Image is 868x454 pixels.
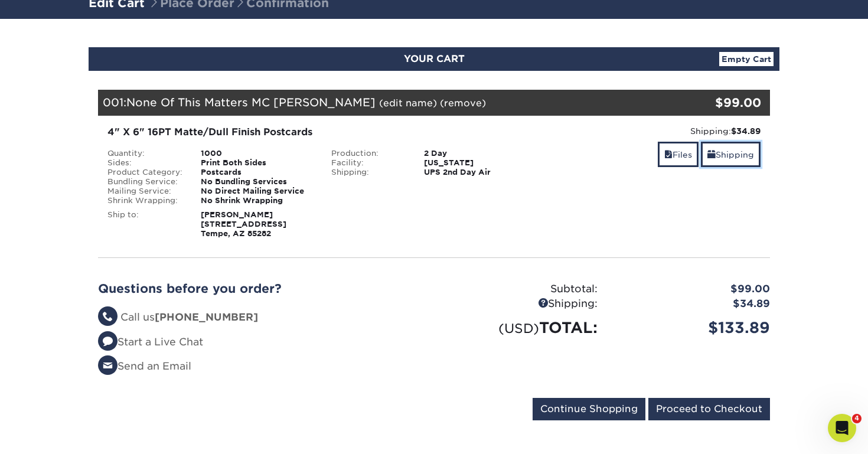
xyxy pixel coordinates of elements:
[658,94,761,112] div: $99.00
[434,282,606,297] div: Subtotal:
[98,360,191,372] a: Send an Email
[434,296,606,312] div: Shipping:
[98,90,658,116] div: 001:
[707,150,716,159] span: shipping
[533,398,645,420] input: Continue Shopping
[192,158,322,168] div: Print Both Sides
[192,196,322,205] div: No Shrink Wrapping
[606,296,779,312] div: $34.89
[701,142,761,167] a: Shipping
[440,97,486,109] a: (remove)
[99,177,192,187] div: Bundling Service:
[155,311,258,323] strong: [PHONE_NUMBER]
[719,52,774,66] a: Empty Cart
[99,187,192,196] div: Mailing Service:
[434,316,606,339] div: TOTAL:
[404,53,465,64] span: YOUR CART
[664,150,673,159] span: files
[606,316,779,339] div: $133.89
[379,97,437,109] a: (edit name)
[648,398,770,420] input: Proceed to Checkout
[852,414,862,423] span: 4
[3,418,100,450] iframe: Google Customer Reviews
[201,210,286,238] strong: [PERSON_NAME] [STREET_ADDRESS] Tempe, AZ 85282
[415,158,546,168] div: [US_STATE]
[554,125,761,137] div: Shipping:
[192,149,322,158] div: 1000
[498,321,539,336] small: (USD)
[192,168,322,177] div: Postcards
[731,126,761,136] strong: $34.89
[99,210,192,239] div: Ship to:
[415,168,546,177] div: UPS 2nd Day Air
[606,282,779,297] div: $99.00
[126,96,376,109] span: None Of This Matters MC [PERSON_NAME]
[107,125,537,139] div: 4" X 6" 16PT Matte/Dull Finish Postcards
[192,177,322,187] div: No Bundling Services
[658,142,699,167] a: Files
[828,414,856,442] iframe: Intercom live chat
[322,168,416,177] div: Shipping:
[98,282,425,296] h2: Questions before you order?
[99,168,192,177] div: Product Category:
[415,149,546,158] div: 2 Day
[98,310,425,325] li: Call us
[322,149,416,158] div: Production:
[98,336,203,348] a: Start a Live Chat
[99,196,192,205] div: Shrink Wrapping:
[322,158,416,168] div: Facility:
[99,149,192,158] div: Quantity:
[99,158,192,168] div: Sides:
[192,187,322,196] div: No Direct Mailing Service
